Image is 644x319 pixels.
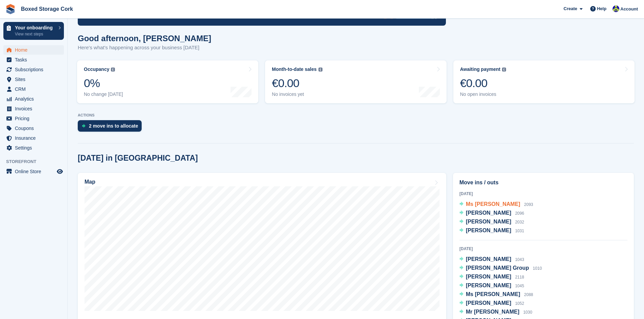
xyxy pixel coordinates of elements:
[3,167,64,176] a: menu
[3,22,64,40] a: Your onboarding View next steps
[3,133,64,143] a: menu
[265,60,446,103] a: Month-to-date sales €0.00 No invoices yet
[84,91,123,97] div: No change [DATE]
[15,114,55,123] span: Pricing
[3,45,64,55] a: menu
[466,228,511,233] span: [PERSON_NAME]
[515,275,524,280] span: 2118
[515,229,524,233] span: 1031
[466,283,511,288] span: [PERSON_NAME]
[15,143,55,153] span: Settings
[515,220,524,224] span: 2032
[82,124,86,128] img: move_ins_to_allocate_icon-fdf77a2bb77ea45bf5b3d319d69a93e2d87916cf1d5bf7949dd705db3b84f3ca.svg
[466,201,520,207] span: Ms [PERSON_NAME]
[15,133,55,143] span: Insurance
[5,4,16,14] img: stora-icon-8386f47178a22dfd0bd8f6a31ec36ba5ce8667c1dd55bd0f319d3a0aa187defe.svg
[515,257,524,262] span: 1043
[459,273,524,282] a: [PERSON_NAME] 2118
[272,76,322,90] div: €0.00
[3,55,64,64] a: menu
[466,309,519,315] span: Mr [PERSON_NAME]
[84,67,109,72] div: Occupancy
[460,91,506,97] div: No open invoices
[78,44,211,52] p: Here's what's happening across your business [DATE]
[533,266,542,271] span: 1010
[85,179,95,185] h2: Map
[18,3,76,15] a: Boxed Storage Cork
[3,143,64,153] a: menu
[77,60,258,103] a: Occupancy 0% No change [DATE]
[15,167,55,176] span: Online Store
[502,68,506,72] img: icon-info-grey-7440780725fd019a000dd9b08b2336e03edf1995a4989e88bcd33f0948082b44.svg
[515,211,524,216] span: 2096
[3,75,64,84] a: menu
[459,179,627,187] h2: Move ins / outs
[459,308,532,317] a: Mr [PERSON_NAME] 1030
[78,120,145,135] a: 2 move ins to allocate
[3,94,64,104] a: menu
[466,256,511,262] span: [PERSON_NAME]
[524,202,533,207] span: 2093
[466,274,511,280] span: [PERSON_NAME]
[453,60,635,103] a: Awaiting payment €0.00 No open invoices
[6,158,67,165] span: Storefront
[459,246,627,252] div: [DATE]
[56,167,64,176] a: Preview store
[459,191,627,197] div: [DATE]
[15,25,55,30] p: Your onboarding
[459,209,524,218] a: [PERSON_NAME] 2096
[620,6,638,12] span: Account
[3,114,64,123] a: menu
[15,65,55,74] span: Subscriptions
[515,301,524,306] span: 1052
[15,75,55,84] span: Sites
[3,65,64,74] a: menu
[15,55,55,64] span: Tasks
[613,5,619,12] img: Vincent
[78,154,198,163] h2: [DATE] in [GEOGRAPHIC_DATA]
[459,282,524,290] a: [PERSON_NAME] 1045
[524,292,533,297] span: 2088
[318,68,323,72] img: icon-info-grey-7440780725fd019a000dd9b08b2336e03edf1995a4989e88bcd33f0948082b44.svg
[3,84,64,94] a: menu
[15,94,55,104] span: Analytics
[515,284,524,288] span: 1045
[459,218,524,227] a: [PERSON_NAME] 2032
[89,123,138,129] div: 2 move ins to allocate
[111,68,115,72] img: icon-info-grey-7440780725fd019a000dd9b08b2336e03edf1995a4989e88bcd33f0948082b44.svg
[597,5,606,12] span: Help
[459,200,533,209] a: Ms [PERSON_NAME] 2093
[272,67,316,72] div: Month-to-date sales
[84,76,123,90] div: 0%
[459,299,524,308] a: [PERSON_NAME] 1052
[459,264,542,273] a: [PERSON_NAME] Group 1010
[466,210,511,216] span: [PERSON_NAME]
[466,291,520,297] span: Ms [PERSON_NAME]
[15,104,55,113] span: Invoices
[459,255,524,264] a: [PERSON_NAME] 1043
[3,104,64,113] a: menu
[78,113,634,117] p: ACTIONS
[15,31,55,37] p: View next steps
[459,290,533,299] a: Ms [PERSON_NAME] 2088
[523,310,532,315] span: 1030
[466,265,529,271] span: [PERSON_NAME] Group
[459,227,524,235] a: [PERSON_NAME] 1031
[460,67,501,72] div: Awaiting payment
[15,45,55,55] span: Home
[272,91,322,97] div: No invoices yet
[3,124,64,133] a: menu
[466,300,511,306] span: [PERSON_NAME]
[460,76,506,90] div: €0.00
[466,219,511,224] span: [PERSON_NAME]
[78,34,211,43] h1: Good afternoon, [PERSON_NAME]
[15,124,55,133] span: Coupons
[15,84,55,94] span: CRM
[564,5,577,12] span: Create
